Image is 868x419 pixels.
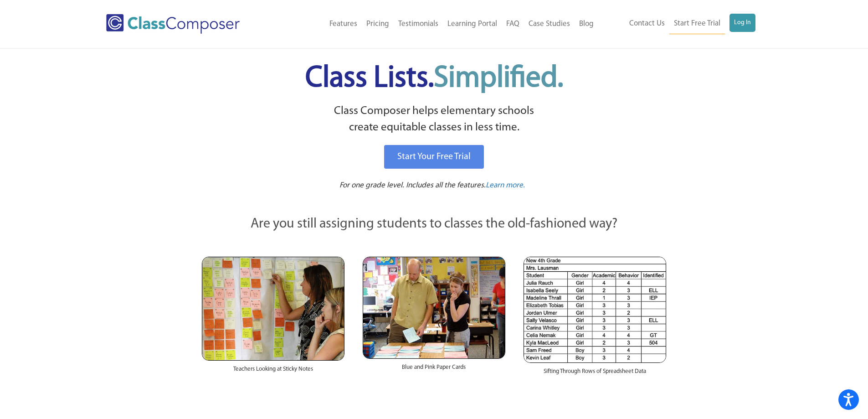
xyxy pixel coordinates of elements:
[277,14,598,34] nav: Header Menu
[200,103,668,136] p: Class Composer helps elementary schools create equitable classes in less time.
[305,64,563,93] span: Class Lists.
[106,14,240,34] img: Class Composer
[363,359,505,381] div: Blue and Pink Paper Cards
[669,14,725,34] a: Start Free Trial
[524,363,666,385] div: Sifting Through Rows of Spreadsheet Data
[486,181,525,189] span: Learn more.
[598,14,755,34] nav: Header Menu
[394,14,443,34] a: Testimonials
[202,361,344,383] div: Teachers Looking at Sticky Notes
[524,14,575,34] a: Case Studies
[486,180,525,191] a: Learn more.
[524,257,666,363] img: Spreadsheets
[363,257,505,358] img: Blue and Pink Paper Cards
[625,14,669,34] a: Contact Us
[202,257,344,361] img: Teachers Looking at Sticky Notes
[575,14,598,34] a: Blog
[443,14,502,34] a: Learning Portal
[202,214,667,234] p: Are you still assigning students to classes the old-fashioned way?
[339,181,486,189] span: For one grade level. Includes all the features.
[434,64,563,93] span: Simplified.
[325,14,362,34] a: Features
[729,14,755,32] a: Log In
[384,145,484,169] a: Start Your Free Trial
[502,14,524,34] a: FAQ
[397,152,471,161] span: Start Your Free Trial
[362,14,394,34] a: Pricing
